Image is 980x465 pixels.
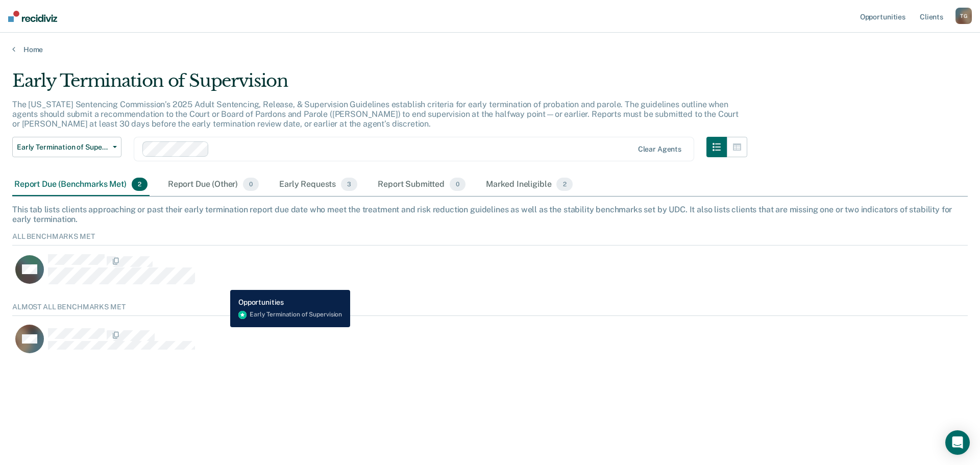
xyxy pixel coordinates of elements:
span: 0 [243,178,259,191]
div: Report Due (Benchmarks Met)2 [12,174,150,196]
div: Open Intercom Messenger [945,430,970,455]
div: Almost All Benchmarks Met [12,303,968,316]
button: Early Termination of Supervision [12,137,121,157]
button: TG [955,8,972,24]
div: CaseloadOpportunityCell-263238 [12,324,848,365]
span: 0 [450,178,465,191]
div: Marked Ineligible2 [484,174,575,196]
div: This tab lists clients approaching or past their early termination report due date who meet the t... [12,205,968,224]
span: 2 [556,178,572,191]
span: 3 [341,178,357,191]
div: Early Requests3 [277,174,359,196]
span: 2 [132,178,148,191]
p: The [US_STATE] Sentencing Commission’s 2025 Adult Sentencing, Release, & Supervision Guidelines e... [12,100,739,129]
div: Report Submitted0 [376,174,468,196]
div: T G [955,8,972,24]
div: Clear agents [638,145,681,154]
a: Home [12,45,968,54]
div: CaseloadOpportunityCell-249316 [12,254,848,295]
div: All Benchmarks Met [12,232,968,246]
span: Early Termination of Supervision [17,143,109,152]
div: Report Due (Other)0 [166,174,261,196]
div: Early Termination of Supervision [12,70,747,100]
img: Recidiviz [8,11,57,22]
